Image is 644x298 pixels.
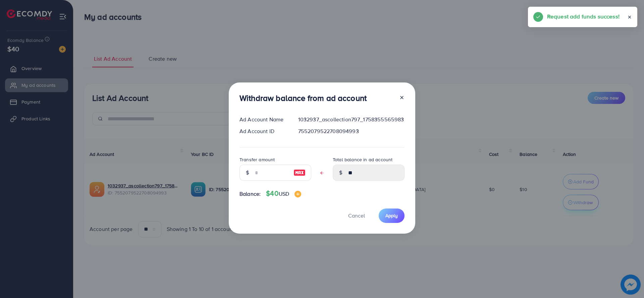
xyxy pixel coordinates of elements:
[234,127,293,135] div: Ad Account ID
[333,156,392,163] label: Total balance in ad account
[239,190,261,198] span: Balance:
[340,208,373,223] button: Cancel
[293,116,410,123] div: 1032937_ascollection797_1758355565983
[379,208,405,223] button: Apply
[293,169,306,177] img: image
[547,12,620,21] h5: Request add funds success!
[279,190,289,197] span: USD
[348,212,365,219] span: Cancel
[239,93,367,103] h3: Withdraw balance from ad account
[293,127,410,135] div: 7552079522708094993
[234,116,293,123] div: Ad Account Name
[294,191,301,197] img: image
[385,212,398,219] span: Apply
[239,156,275,163] label: Transfer amount
[266,189,301,198] h4: $40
